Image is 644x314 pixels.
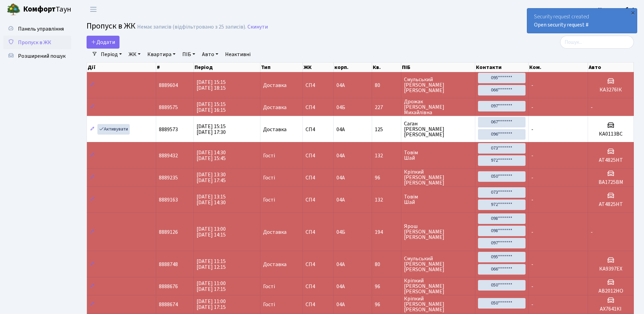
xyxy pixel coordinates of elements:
[475,63,529,72] th: Контакти
[303,63,334,72] th: ЖК
[375,262,398,267] span: 80
[591,306,631,312] h5: АХ7641КІ
[306,302,331,307] span: СП4
[126,49,143,60] a: ЖК
[159,283,178,290] span: 8888676
[159,104,178,111] span: 8889575
[197,280,226,293] span: [DATE] 11:00 [DATE] 17:15
[527,8,637,33] div: Security request created
[263,127,287,132] span: Доставка
[156,63,194,72] th: #
[263,262,287,267] span: Доставка
[591,87,631,93] h5: КА3276ІК
[247,24,268,30] a: Скинути
[591,288,631,294] h5: АВ2012НО
[197,171,226,184] span: [DATE] 13:30 [DATE] 17:45
[222,49,253,60] a: Неактивні
[260,63,303,72] th: Тип
[375,83,398,88] span: 80
[306,197,331,203] span: СП4
[560,36,634,49] input: Пошук...
[531,196,533,204] span: -
[263,105,287,110] span: Доставка
[159,126,178,133] span: 8889573
[404,150,472,161] span: Товім Шай
[534,21,589,29] a: Open security request #
[306,175,331,180] span: СП4
[97,124,130,135] a: Активувати
[23,4,71,15] span: Таун
[336,174,345,181] span: 04А
[263,197,275,203] span: Гості
[404,278,472,294] span: Кріпкий [PERSON_NAME] [PERSON_NAME]
[197,258,226,271] span: [DATE] 11:15 [DATE] 12:15
[199,49,221,60] a: Авто
[91,38,115,46] span: Додати
[336,196,345,204] span: 04А
[87,63,156,72] th: Дії
[336,104,345,111] span: 04Б
[336,126,345,133] span: 04А
[87,20,135,32] span: Пропуск в ЖК
[159,174,178,181] span: 8889235
[98,49,125,60] a: Період
[404,77,472,93] span: Смульський [PERSON_NAME] [PERSON_NAME]
[375,302,398,307] span: 96
[404,121,472,137] span: Саган [PERSON_NAME] [PERSON_NAME]
[531,301,533,308] span: -
[18,39,51,46] span: Пропуск в ЖК
[23,4,56,15] b: Комфорт
[3,49,71,63] a: Розширений пошук
[372,63,401,72] th: Кв.
[629,9,636,16] div: ×
[18,25,64,33] span: Панель управління
[159,228,178,236] span: 8889126
[531,82,533,89] span: -
[588,63,634,72] th: Авто
[375,105,398,110] span: 227
[334,63,372,72] th: корп.
[404,224,472,240] span: Ярош [PERSON_NAME] [PERSON_NAME]
[336,82,345,89] span: 04А
[404,169,472,186] span: Кріпкий [PERSON_NAME] [PERSON_NAME]
[197,101,226,114] span: [DATE] 15:15 [DATE] 16:15
[306,284,331,289] span: СП4
[197,149,226,162] span: [DATE] 14:30 [DATE] 15:45
[531,152,533,159] span: -
[159,196,178,204] span: 8889163
[197,193,226,206] span: [DATE] 13:15 [DATE] 14:30
[375,127,398,132] span: 125
[145,49,178,60] a: Квартира
[336,152,345,159] span: 04А
[197,78,226,92] span: [DATE] 15:15 [DATE] 18:15
[531,126,533,133] span: -
[336,261,345,268] span: 04А
[531,228,533,236] span: -
[263,153,275,158] span: Гості
[137,24,246,30] div: Немає записів (відфільтровано з 25 записів).
[197,123,226,136] span: [DATE] 15:15 [DATE] 17:30
[404,99,472,115] span: Дрожак [PERSON_NAME] Михайлівна
[404,296,472,312] span: Кріпкий [PERSON_NAME] [PERSON_NAME]
[263,175,275,180] span: Гості
[3,22,71,36] a: Панель управління
[591,179,631,186] h5: ВА1725ВМ
[401,63,475,72] th: ПІБ
[591,157,631,163] h5: AT4825HT
[591,104,593,111] span: -
[159,152,178,159] span: 8889432
[375,175,398,180] span: 96
[3,36,71,49] a: Пропуск в ЖК
[306,83,331,88] span: СП4
[591,266,631,272] h5: КА9397ЕХ
[531,261,533,268] span: -
[336,228,345,236] span: 04Б
[531,283,533,290] span: -
[159,82,178,89] span: 8889604
[598,5,636,14] a: Консьєрж б. 4.
[375,284,398,289] span: 96
[197,225,226,239] span: [DATE] 13:00 [DATE] 14:15
[531,104,533,111] span: -
[263,302,275,307] span: Гості
[375,229,398,235] span: 194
